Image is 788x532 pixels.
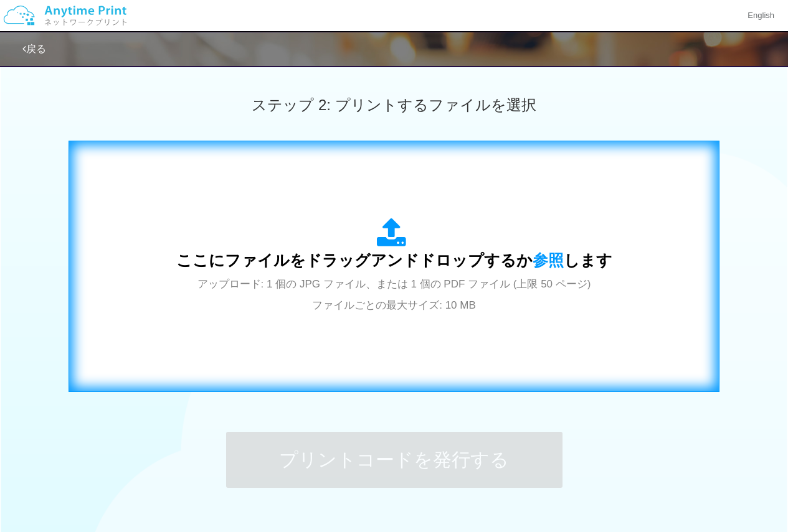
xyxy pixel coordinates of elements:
[176,251,612,269] span: ここにファイルをドラッグアンドドロップするか します
[252,96,536,113] span: ステップ 2: プリントするファイルを選択
[226,432,563,488] button: プリントコードを発行する
[22,44,46,54] a: 戻る
[197,278,591,311] span: アップロード: 1 個の JPG ファイル、または 1 個の PDF ファイル (上限 50 ページ) ファイルごとの最大サイズ: 10 MB
[533,251,564,269] span: 参照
